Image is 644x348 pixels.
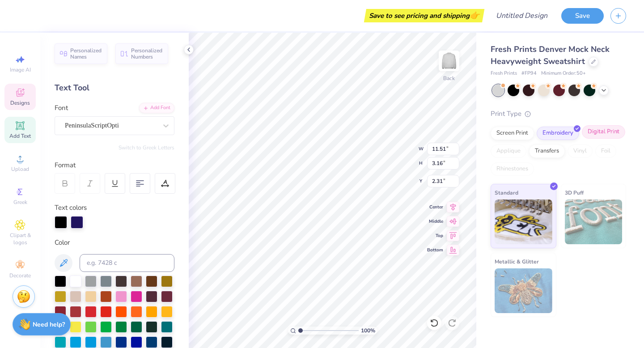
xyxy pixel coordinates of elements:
div: Embroidery [537,127,579,140]
img: Metallic & Glitter [495,268,552,313]
div: Applique [491,144,526,158]
div: Rhinestones [491,162,534,176]
span: Top [427,233,443,239]
div: Color [55,238,174,248]
span: Clipart & logos [4,232,36,246]
span: Personalized Numbers [131,47,163,60]
span: Minimum Order: 50 + [541,70,586,77]
span: Image AI [10,66,31,73]
span: Metallic & Glitter [495,257,539,266]
span: 100 % [361,327,375,335]
span: Fresh Prints Denver Mock Neck Heavyweight Sweatshirt [491,44,610,67]
div: Text Tool [55,82,174,94]
span: Decorate [9,272,31,279]
button: Switch to Greek Letters [119,144,174,151]
input: e.g. 7428 c [80,254,174,272]
span: Standard [495,188,518,197]
button: Save [561,8,604,24]
span: Personalized Names [70,47,102,60]
span: Greek [13,199,27,206]
div: Back [443,74,455,82]
span: Bottom [427,247,443,253]
span: Add Text [9,132,31,140]
div: Format [55,160,175,170]
span: Designs [10,99,30,106]
span: Fresh Prints [491,70,517,77]
div: Transfers [529,144,565,158]
span: 👉 [470,10,479,21]
div: Screen Print [491,127,534,140]
span: Middle [427,218,443,225]
span: 3D Puff [565,188,584,197]
div: Vinyl [568,144,593,158]
img: Standard [495,199,552,244]
strong: Need help? [33,320,65,329]
div: Add Font [139,103,174,113]
input: Untitled Design [489,7,555,25]
label: Text colors [55,203,87,213]
div: Foil [595,144,616,158]
span: Upload [11,166,29,173]
label: Font [55,103,68,113]
span: # FP94 [521,70,537,77]
img: 3D Puff [565,199,623,244]
div: Digital Print [582,125,625,139]
img: Back [440,52,458,70]
div: Save to see pricing and shipping [366,9,482,22]
span: Center [427,204,443,210]
div: Print Type [491,109,626,119]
